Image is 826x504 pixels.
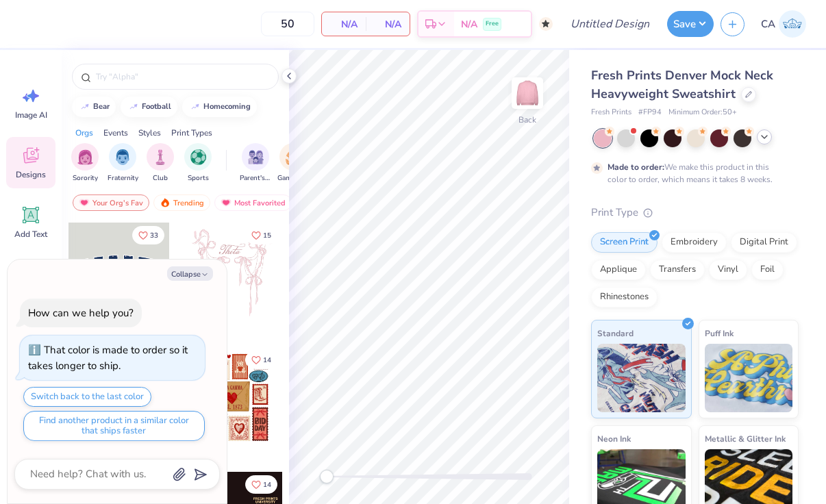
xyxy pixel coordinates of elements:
[608,162,664,173] strong: Made to order:
[261,12,314,36] input: – –
[142,103,171,110] div: football
[214,194,292,211] div: Most Favorited
[779,10,806,38] img: Caitlyn Antman
[248,149,264,165] img: Parent's Weekend Image
[71,143,99,184] button: filter button
[108,143,138,184] button: filter button
[15,110,47,121] span: Image AI
[121,97,177,117] button: football
[240,143,271,184] button: filter button
[245,226,277,244] button: Like
[263,357,271,364] span: 14
[108,173,138,184] span: Fraternity
[128,103,139,111] img: trend_line.gif
[147,143,174,184] div: filter for Club
[597,326,634,340] span: Standard
[591,232,658,253] div: Screen Print
[190,103,201,111] img: trend_line.gif
[190,149,206,165] img: Sports Image
[330,17,358,32] span: N/A
[14,229,47,240] span: Add Text
[320,470,334,483] div: Accessibility label
[277,143,309,184] div: filter for Game Day
[171,127,212,139] div: Print Types
[16,169,46,180] span: Designs
[221,198,231,207] img: most_fav.gif
[591,107,631,118] span: Fresh Prints
[591,260,646,280] div: Applique
[662,232,727,253] div: Embroidery
[751,260,784,280] div: Foil
[286,149,301,165] img: Game Day Image
[115,149,130,165] img: Fraternity Image
[79,103,90,111] img: trend_line.gif
[153,194,210,211] div: Trending
[705,326,734,340] span: Puff Ink
[705,344,793,412] img: Puff Ink
[153,173,168,184] span: Club
[160,198,171,207] img: trending.gif
[514,79,541,107] img: Back
[263,232,271,239] span: 15
[72,97,116,117] button: bear
[486,19,499,29] span: Free
[518,114,536,126] div: Back
[591,287,658,307] div: Rhinestones
[103,127,128,139] div: Events
[240,173,271,184] span: Parent's Weekend
[667,11,714,37] button: Save
[23,411,205,441] button: Find another product in a similar color that ships faster
[374,17,401,32] span: N/A
[184,143,212,184] div: filter for Sports
[709,260,747,280] div: Vinyl
[188,173,209,184] span: Sports
[153,149,168,165] img: Club Image
[182,97,257,117] button: homecoming
[240,143,271,184] div: filter for Parent's Weekend
[95,70,270,84] input: Try "Alpha"
[668,107,737,118] span: Minimum Order: 50 +
[245,351,277,369] button: Like
[638,107,662,118] span: # FP94
[461,17,477,32] span: N/A
[79,198,90,207] img: most_fav.gif
[77,149,93,165] img: Sorority Image
[73,173,98,184] span: Sorority
[597,344,686,412] img: Standard
[132,226,164,244] button: Like
[23,387,151,407] button: Switch back to the last color
[203,103,251,110] div: homecoming
[150,232,158,239] span: 33
[277,143,309,184] button: filter button
[184,143,212,184] button: filter button
[108,143,138,184] div: filter for Fraternity
[167,266,213,281] button: Collapse
[75,127,93,139] div: Orgs
[731,232,797,253] div: Digital Print
[560,10,660,38] input: Untitled Design
[591,205,799,220] div: Print Type
[147,143,174,184] button: filter button
[277,173,309,184] span: Game Day
[597,431,631,446] span: Neon Ink
[93,103,110,110] div: bear
[755,10,812,38] a: CA
[28,306,134,320] div: How can we help you?
[263,481,271,488] span: 14
[608,161,776,186] div: We make this product in this color to order, which means it takes 8 weeks.
[73,194,149,211] div: Your Org's Fav
[71,143,99,184] div: filter for Sorority
[650,260,705,280] div: Transfers
[245,475,277,494] button: Like
[591,67,773,102] span: Fresh Prints Denver Mock Neck Heavyweight Sweatshirt
[761,16,775,32] span: CA
[138,127,161,139] div: Styles
[28,343,188,373] div: That color is made to order so it takes longer to ship.
[705,431,786,446] span: Metallic & Glitter Ink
